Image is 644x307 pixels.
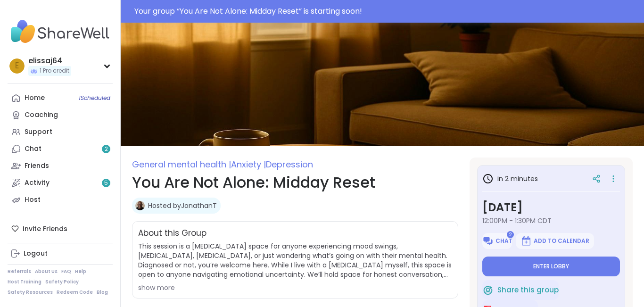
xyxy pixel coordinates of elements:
[8,191,113,208] a: Host
[8,245,113,262] a: Logout
[35,268,58,275] a: About Us
[134,6,638,17] div: Your group “ You Are Not Alone: Midday Reset ” is starting soon!
[8,107,113,124] a: Coaching
[75,268,86,275] a: Help
[8,15,113,48] img: ShareWell Nav Logo
[8,289,53,296] a: Safety Resources
[105,145,108,153] span: 2
[482,173,538,184] h3: in 2 minutes
[25,178,50,188] div: Activity
[266,158,313,170] span: Depression
[138,241,452,279] span: This session is a [MEDICAL_DATA] space for anyone experiencing mood swings, [MEDICAL_DATA], [MEDI...
[25,127,52,137] div: Support
[45,279,79,285] a: Safety Policy
[25,93,45,103] div: Home
[148,201,217,210] a: Hosted byJonathanT
[482,280,559,300] button: Share this group
[482,235,494,247] img: ShareWell Logomark
[497,285,559,296] span: Share this group
[25,110,58,120] div: Coaching
[61,268,71,275] a: FAQ
[482,199,620,216] h3: [DATE]
[495,237,512,245] span: Chat
[24,249,48,258] div: Logout
[8,124,113,141] a: Support
[104,179,108,187] span: 5
[138,283,452,292] div: show more
[57,289,93,296] a: Redeem Code
[79,94,110,102] span: 1 Scheduled
[8,141,113,158] a: Chat2
[8,174,113,191] a: Activity5
[8,158,113,174] a: Friends
[28,56,71,66] div: elissaj64
[520,235,532,247] img: ShareWell Logomark
[8,90,113,107] a: Home1Scheduled
[25,161,49,171] div: Friends
[25,144,41,154] div: Chat
[8,220,113,237] div: Invite Friends
[482,216,620,225] span: 12:00PM - 1:30PM CDT
[25,195,41,205] div: Host
[533,263,569,270] span: Enter lobby
[138,227,206,240] h2: About this Group
[8,268,31,275] a: Referrals
[482,257,620,276] button: Enter lobby
[135,201,145,210] img: JonathanT
[8,279,41,285] a: Host Training
[482,284,494,296] img: ShareWell Logomark
[132,171,458,194] h1: You Are Not Alone: Midday Reset
[132,158,231,170] span: General mental health |
[40,67,69,75] span: 1 Pro credit
[121,23,644,146] img: You Are Not Alone: Midday Reset cover image
[534,237,589,245] span: Add to Calendar
[15,60,19,72] span: e
[516,233,594,249] button: Add to Calendar
[231,158,266,170] span: Anxiety |
[482,233,512,249] button: Chat
[507,231,514,238] span: 2
[97,289,108,296] a: Blog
